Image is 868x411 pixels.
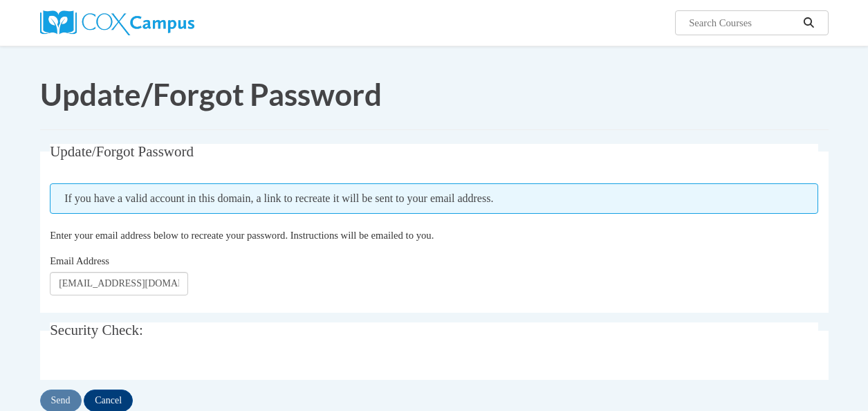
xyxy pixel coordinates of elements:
[50,272,188,295] input: Email
[50,183,818,214] span: If you have a valid account in this domain, a link to recreate it will be sent to your email addr...
[687,15,798,31] input: Search Courses
[50,230,434,241] span: Enter your email address below to recreate your password. Instructions will be emailed to you.
[40,10,194,35] img: Cox Campus
[40,16,194,28] a: Cox Campus
[50,322,143,338] span: Security Check:
[798,15,819,31] button: Search
[50,143,194,160] span: Update/Forgot Password
[50,255,109,266] span: Email Address
[40,76,382,112] span: Update/Forgot Password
